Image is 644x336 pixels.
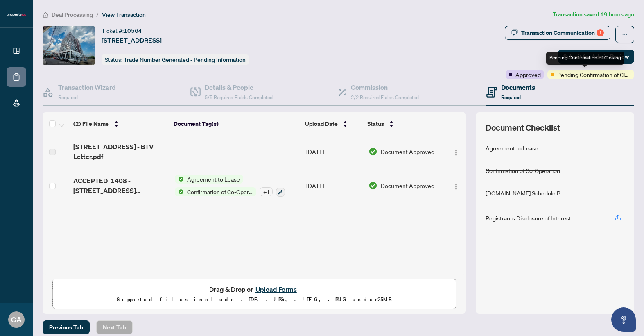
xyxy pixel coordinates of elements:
[501,94,521,100] span: Required
[170,112,302,135] th: Document Tag(s)
[515,70,541,79] span: Approved
[260,187,273,196] div: + 1
[453,184,459,190] img: Logo
[381,147,434,156] span: Document Approved
[73,176,168,195] span: ACCEPTED_1408 - [STREET_ADDRESS] Eisen_October 1 2025.pdf
[546,52,624,65] div: Pending Confirmation of Closing
[553,10,634,19] article: Transaction saved 19 hours ago
[563,50,629,63] span: Submit for Admin Review
[124,56,246,64] span: Trade Number Generated - Pending Information
[96,10,99,19] li: /
[43,320,90,334] button: Previous Tab
[521,26,604,39] div: Transaction Communication
[205,82,273,92] h4: Details & People
[102,26,142,35] div: Ticket #:
[501,82,535,92] h4: Documents
[124,27,142,34] span: 10564
[73,142,168,161] span: [STREET_ADDRESS] - BTV Letter.pdf
[73,119,109,128] span: (2) File Name
[175,175,285,197] button: Status IconAgreement to LeaseStatus IconConfirmation of Co-Operation+1
[368,181,377,190] img: Document Status
[43,12,48,18] span: home
[368,147,377,156] img: Document Status
[184,187,256,196] span: Confirmation of Co-Operation
[49,321,83,334] span: Previous Tab
[351,94,419,100] span: 2/2 Required Fields Completed
[303,135,366,168] td: [DATE]
[96,320,133,334] button: Next Tab
[52,11,93,18] span: Deal Processing
[175,175,184,184] img: Status Icon
[302,112,364,135] th: Upload Date
[7,12,26,17] img: logo
[43,26,95,65] img: IMG-C12348845_1.jpg
[505,26,610,40] button: Transaction Communication1
[11,314,22,325] span: GA
[486,143,538,152] div: Agreement to Lease
[253,284,299,295] button: Upload Forms
[367,119,384,128] span: Status
[381,181,434,190] span: Document Approved
[70,112,170,135] th: (2) File Name
[557,70,631,79] span: Pending Confirmation of Closing
[58,82,116,92] h4: Transaction Wizard
[102,11,146,18] span: View Transaction
[305,119,338,128] span: Upload Date
[364,112,442,135] th: Status
[102,35,162,45] span: [STREET_ADDRESS]
[205,94,273,100] span: 5/5 Required Fields Completed
[611,307,636,332] button: Open asap
[450,179,463,192] button: Logo
[184,175,243,184] span: Agreement to Lease
[486,166,560,175] div: Confirmation of Co-Operation
[558,50,634,64] button: Submit for Admin Review
[58,94,78,100] span: Required
[58,295,451,304] p: Supported files include .PDF, .JPG, .JPEG, .PNG under 25 MB
[622,32,628,37] span: ellipsis
[102,54,249,65] div: Status:
[486,213,571,222] div: Registrants Disclosure of Interest
[53,279,456,309] span: Drag & Drop orUpload FormsSupported files include .PDF, .JPG, .JPEG, .PNG under25MB
[351,82,419,92] h4: Commission
[597,29,604,36] div: 1
[453,150,459,156] img: Logo
[486,122,560,134] span: Document Checklist
[486,188,560,198] div: [DOMAIN_NAME] Schedule B
[209,284,299,295] span: Drag & Drop or
[303,168,366,203] td: [DATE]
[175,187,184,196] img: Status Icon
[450,145,463,158] button: Logo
